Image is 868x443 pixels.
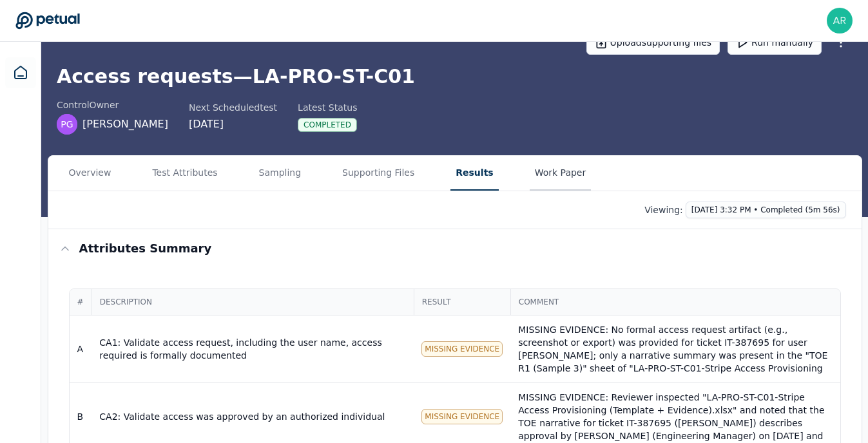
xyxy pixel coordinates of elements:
td: A [70,316,92,383]
button: Overview [64,156,117,191]
button: Sampling [254,156,307,191]
div: [DATE] [189,117,277,132]
img: Abishek Ravi [827,8,853,33]
button: Supporting Files [337,156,420,191]
div: MISSING EVIDENCE: No formal access request artifact (e.g., screenshot or export) was provided for... [518,323,832,401]
button: Work Paper [530,156,592,191]
button: Attributes summary [48,229,862,268]
span: Missing Evidence [425,411,499,422]
span: PG [61,118,73,131]
h1: Access requests — LA-PRO-ST-C01 [57,65,853,88]
span: Description [100,297,406,307]
div: Latest Status [298,101,357,114]
div: CA1: Validate access request, including the user name, access required is formally documented [99,336,406,362]
button: More Options [829,31,853,54]
a: Dashboard [5,57,36,88]
button: Run manually [728,30,822,55]
span: Missing Evidence [425,344,499,354]
button: Results [450,156,498,191]
span: Comment [519,297,833,307]
span: [PERSON_NAME] [82,117,168,132]
a: Go to Dashboard [15,12,80,30]
div: control Owner [57,99,168,111]
button: Uploadsupporting files [586,30,720,55]
button: [DATE] 3:32 PM • Completed (5m 56s) [686,202,846,218]
button: Test Attributes [147,156,222,191]
h3: Attributes summary [79,240,212,258]
p: Viewing: [644,203,683,216]
div: Next Scheduled test [189,101,277,114]
span: Result [422,297,503,307]
span: # [77,297,84,307]
div: CA2: Validate access was approved by an authorized individual [99,410,406,423]
div: Completed [298,118,357,132]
